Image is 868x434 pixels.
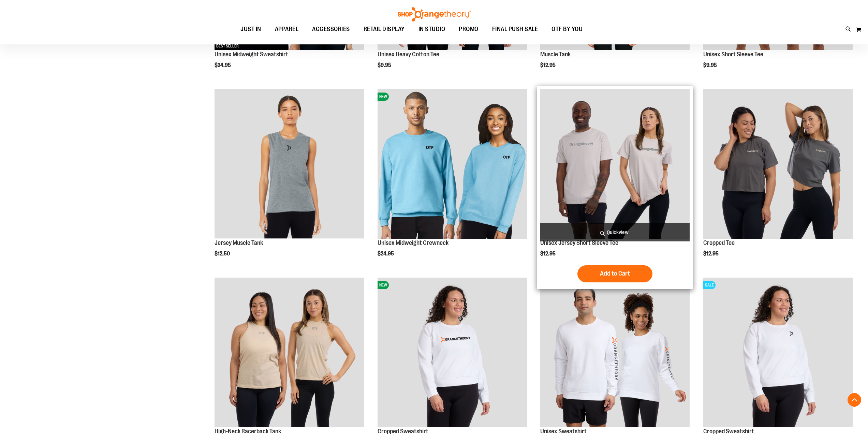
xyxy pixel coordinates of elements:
[545,22,589,37] a: OTF BY YOU
[540,278,690,428] a: Unisex Sweatshirt
[378,89,527,239] img: Unisex Midweight Crewneck
[492,22,538,37] span: FINAL PUSH SALE
[412,22,452,37] a: IN STUDIO
[364,22,405,37] span: RETAIL DISPLAY
[703,89,853,240] a: OTF Womens Crop Tee Grey
[540,251,557,257] span: $12.95
[700,86,856,274] div: product
[305,22,357,37] a: ACCESSORIES
[703,278,853,427] img: Front facing view of Cropped Sweatshirt
[378,89,527,240] a: Unisex Midweight CrewneckNEW
[703,239,735,246] a: Cropped Tee
[540,62,557,68] span: $12.95
[540,51,571,58] a: Muscle Tank
[215,51,288,58] a: Unisex Midweight Sweatshirt
[275,22,299,37] span: APPAREL
[215,239,263,246] a: Jersey Muscle Tank
[215,278,364,427] img: OTF Womens CVC Racerback Tank Tan
[703,281,716,289] span: SALE
[540,278,690,427] img: Unisex Sweatshirt
[537,86,693,289] div: product
[268,22,306,37] a: APPAREL
[378,278,527,428] a: Front of 2024 Q3 Balanced Basic Womens Cropped SweatshirtNEW
[215,278,364,428] a: OTF Womens CVC Racerback Tank Tan
[312,22,350,37] span: ACCESSORIES
[215,89,364,239] img: Jersey Muscle Tank
[703,278,853,428] a: Front facing view of Cropped SweatshirtSALE
[848,393,861,407] button: Back To Top
[551,22,583,37] span: OTF BY YOU
[540,223,690,241] a: Quickview
[540,89,690,239] img: OTF Unisex Jersey SS Tee Grey
[485,22,545,37] a: FINAL PUSH SALE
[540,89,690,240] a: OTF Unisex Jersey SS Tee Grey
[378,93,389,101] span: NEW
[357,22,412,37] a: RETAIL DISPLAY
[374,86,530,274] div: product
[240,22,261,37] span: JUST IN
[459,22,479,37] span: PROMO
[215,62,232,68] span: $24.95
[418,22,445,37] span: IN STUDIO
[378,51,439,58] a: Unisex Heavy Cotton Tee
[703,51,763,58] a: Unisex Short Sleeve Tee
[540,239,618,246] a: Unisex Jersey Short Sleeve Tee
[600,270,630,277] span: Add to Cart
[577,265,652,282] button: Add to Cart
[397,7,472,22] img: Shop Orangetheory
[378,281,389,289] span: NEW
[215,89,364,240] a: Jersey Muscle Tank
[378,278,527,427] img: Front of 2024 Q3 Balanced Basic Womens Cropped Sweatshirt
[703,251,720,257] span: $12.95
[378,62,392,68] span: $9.95
[378,251,395,257] span: $24.95
[215,42,240,50] span: BEST SELLER
[215,251,231,257] span: $12.50
[452,22,485,37] a: PROMO
[211,86,367,274] div: product
[234,22,268,37] a: JUST IN
[703,62,718,68] span: $9.95
[378,239,448,246] a: Unisex Midweight Crewneck
[703,89,853,239] img: OTF Womens Crop Tee Grey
